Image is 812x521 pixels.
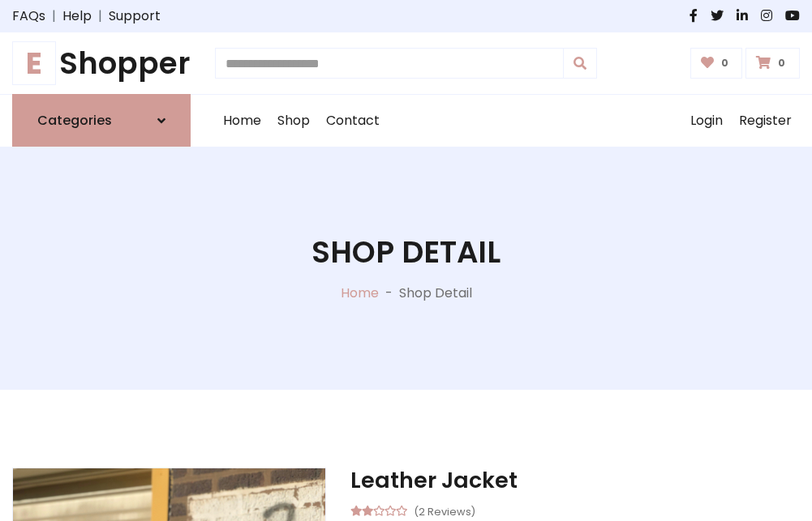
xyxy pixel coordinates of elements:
span: 0 [774,56,789,70]
a: Login [682,95,731,147]
a: Register [731,95,800,147]
h6: Categories [37,113,112,128]
p: Shop Detail [399,284,472,303]
a: Contact [318,95,388,147]
a: Home [341,284,379,302]
h3: Leather Jacket [350,468,800,493]
a: Shop [269,95,318,147]
a: Help [62,6,92,26]
span: | [45,6,62,26]
small: (2 Reviews) [414,501,475,520]
span: 0 [717,56,733,70]
p: - [379,284,399,303]
a: 0 [745,48,800,79]
a: Support [109,6,161,26]
span: | [92,6,109,26]
a: EShopper [12,45,191,81]
a: Categories [12,94,191,147]
a: 0 [690,48,743,79]
span: E [12,41,56,85]
h1: Shop Detail [311,234,501,270]
a: FAQs [12,6,45,26]
a: Home [215,95,269,147]
h1: Shopper [12,45,191,81]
